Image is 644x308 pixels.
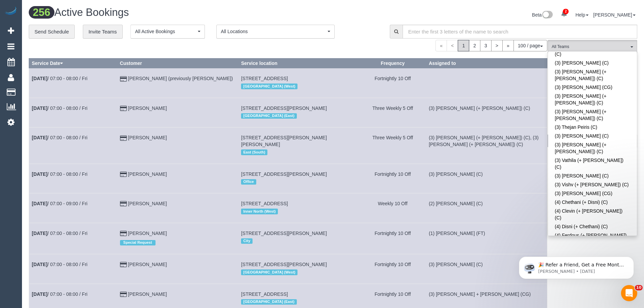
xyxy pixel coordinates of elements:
td: Assigned to [426,254,547,284]
td: Schedule date [29,254,117,284]
a: (3) [PERSON_NAME] (+ [PERSON_NAME]) (C) [548,67,637,83]
td: Service location [238,164,360,193]
td: Schedule date [29,193,117,223]
td: Frequency [359,254,426,284]
span: < [447,40,458,51]
span: [STREET_ADDRESS] [241,291,288,297]
span: [GEOGRAPHIC_DATA] (East) [241,113,296,119]
div: Location [241,112,357,120]
i: Credit Card Payment [120,77,127,81]
td: Schedule date [29,164,117,193]
button: All Active Bookings [130,25,205,39]
a: (3) [PERSON_NAME] (+ [PERSON_NAME]) (C) [548,140,637,156]
a: (3) [PERSON_NAME] (CG) [548,189,637,198]
a: Beta [532,12,553,18]
button: All Teams [548,40,637,54]
td: Frequency [359,127,426,164]
a: [DATE]/ 07:00 - 08:00 / Fri [32,171,88,177]
a: [DATE]/ 07:00 - 08:00 / Fri [32,76,88,81]
span: All Active Bookings [135,28,196,35]
span: All Locations [221,28,326,35]
span: [STREET_ADDRESS][PERSON_NAME] [241,262,327,267]
a: Invite Teams [83,25,123,39]
input: Enter the first 3 letters of the name to search [403,25,638,39]
b: [DATE] [32,262,47,267]
span: 256 [29,6,54,19]
td: Customer [117,127,238,164]
th: Assigned to [426,58,547,68]
td: Frequency [359,164,426,193]
div: Location [241,268,357,277]
th: Service Date [29,58,117,68]
td: Frequency [359,98,426,127]
iframe: Intercom notifications message [509,242,644,290]
a: [DATE]/ 07:00 - 08:00 / Fri [32,105,88,111]
td: Schedule date [29,223,117,254]
td: Assigned to [426,223,547,254]
td: Service location [238,98,360,127]
span: Inner North (West) [241,209,278,214]
th: Service location [238,58,360,68]
iframe: Intercom live chat [621,285,637,301]
a: (4) Clevin (+ [PERSON_NAME]) (C) [548,207,637,222]
b: [DATE] [32,231,47,236]
span: [GEOGRAPHIC_DATA] (West) [241,84,297,89]
td: Customer [117,223,238,254]
a: [PERSON_NAME] (previously [PERSON_NAME]) [128,76,233,81]
span: Special Request [120,240,156,245]
td: Frequency [359,193,426,223]
span: [GEOGRAPHIC_DATA] (West) [241,269,297,275]
ol: All Teams [548,40,637,50]
img: Automaid Logo [4,7,18,16]
a: (3) [PERSON_NAME] (C) [548,58,637,67]
a: (3) Vishv (+ [PERSON_NAME]) (C) [548,180,637,189]
span: [STREET_ADDRESS] [241,76,288,81]
a: » [502,40,514,51]
th: Frequency [359,58,426,68]
td: Customer [117,98,238,127]
a: [PERSON_NAME] [128,231,167,236]
td: Assigned to [426,164,547,193]
a: [DATE]/ 07:00 - 08:00 / Fri [32,231,88,236]
i: Credit Card Payment [120,172,127,177]
span: [STREET_ADDRESS][PERSON_NAME] [241,105,327,111]
span: Office [241,179,256,185]
a: [DATE]/ 07:00 - 08:00 / Fri [32,135,88,140]
span: City [241,238,253,244]
i: Credit Card Payment [120,231,127,236]
a: 2 [557,7,571,22]
b: [DATE] [32,201,47,206]
a: (3) Thejan Peiris (C) [548,123,637,132]
b: [DATE] [32,135,47,140]
i: Credit Card Payment [120,202,127,206]
nav: Pagination navigation [435,40,547,51]
a: Help [575,12,589,18]
button: All Locations [216,25,335,39]
td: Assigned to [426,193,547,223]
td: Customer [117,254,238,284]
a: (3) [PERSON_NAME] (+ [PERSON_NAME]) (C) [548,92,637,107]
button: 100 / page [514,40,547,51]
a: (4) Ferdous (+ [PERSON_NAME]) (C) [548,231,637,246]
a: [PERSON_NAME] [128,201,167,206]
span: [STREET_ADDRESS] [241,201,288,206]
a: [PERSON_NAME] [128,135,167,140]
b: [DATE] [32,291,47,297]
a: [DATE]/ 07:00 - 08:00 / Fri [32,262,88,267]
td: Service location [238,223,360,254]
td: Customer [117,164,238,193]
i: Credit Card Payment [120,292,127,297]
div: Location [241,148,357,157]
b: [DATE] [32,76,47,81]
a: [PERSON_NAME] [128,171,167,177]
a: (3) Vathila (+ [PERSON_NAME]) (C) [548,156,637,171]
a: [PERSON_NAME] [593,12,636,18]
th: Customer [117,58,238,68]
td: Frequency [359,223,426,254]
a: (4) Disni (+ Chethani) (C) [548,222,637,231]
span: 2 [563,9,569,14]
